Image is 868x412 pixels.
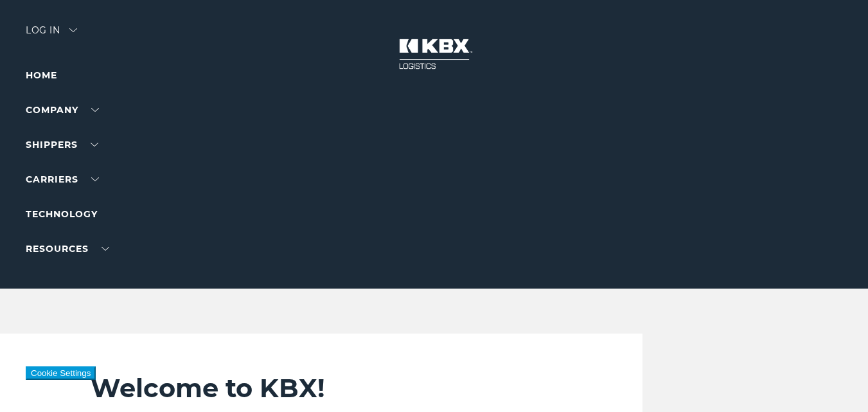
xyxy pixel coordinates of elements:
img: arrow [69,28,77,32]
h2: Welcome to KBX! [91,372,560,404]
img: kbx logo [386,26,483,82]
div: Log in [26,26,77,44]
a: SHIPPERS [26,139,98,150]
a: Carriers [26,174,99,185]
a: Home [26,69,57,81]
a: Company [26,104,99,116]
a: Technology [26,208,98,220]
button: Cookie Settings [26,366,96,380]
a: RESOURCES [26,243,109,255]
